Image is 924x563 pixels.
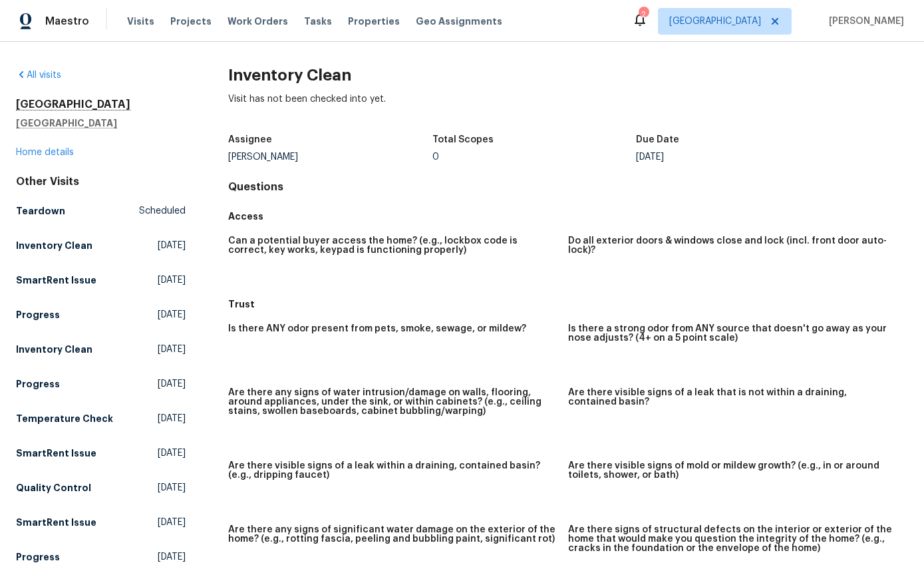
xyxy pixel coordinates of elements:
span: [DATE] [158,481,186,494]
a: All visits [16,71,61,80]
span: [DATE] [158,308,186,321]
span: Visits [127,15,154,28]
h5: Are there signs of structural defects on the interior or exterior of the home that would make you... [568,525,897,553]
h5: Inventory Clean [16,343,92,356]
h5: Due Date [636,135,679,144]
h4: Questions [228,180,908,194]
span: [DATE] [158,516,186,529]
div: [PERSON_NAME] [228,152,432,162]
h5: SmartRent Issue [16,447,96,460]
span: Maestro [45,15,89,28]
h5: Are there visible signs of a leak that is not within a draining, contained basin? [568,388,897,407]
a: Progress[DATE] [16,303,186,327]
h5: Are there any signs of water intrusion/damage on walls, flooring, around appliances, under the si... [228,388,557,416]
h5: Are there any signs of significant water damage on the exterior of the home? (e.g., rotting fasci... [228,525,557,544]
span: Tasks [304,17,332,26]
span: Geo Assignments [416,15,502,28]
span: Properties [348,15,400,28]
a: SmartRent Issue[DATE] [16,441,186,465]
h5: Is there ANY odor present from pets, smoke, sewage, or mildew? [228,324,526,333]
h5: Are there visible signs of a leak within a draining, contained basin? (e.g., dripping faucet) [228,461,557,480]
span: [DATE] [158,274,186,287]
span: [DATE] [158,447,186,460]
h5: Are there visible signs of mold or mildew growth? (e.g., in or around toilets, shower, or bath) [568,461,897,480]
a: Home details [16,148,74,157]
a: SmartRent Issue[DATE] [16,268,186,292]
h5: Do all exterior doors & windows close and lock (incl. front door auto-lock)? [568,236,897,255]
span: [DATE] [158,377,186,391]
h5: Total Scopes [432,135,494,144]
span: [DATE] [158,343,186,356]
div: [DATE] [636,152,840,162]
span: [GEOGRAPHIC_DATA] [669,15,761,28]
a: Quality Control[DATE] [16,476,186,500]
h2: Inventory Clean [228,69,908,82]
h5: Assignee [228,135,272,144]
a: TeardownScheduled [16,199,186,223]
h5: Is there a strong odor from ANY source that doesn't go away as your nose adjusts? (4+ on a 5 poin... [568,324,897,343]
h5: Quality Control [16,481,91,494]
span: [DATE] [158,412,186,425]
h5: Temperature Check [16,412,113,425]
div: 2 [639,8,648,21]
span: Work Orders [228,15,288,28]
h5: Progress [16,308,60,321]
h5: Access [228,210,908,223]
a: Inventory Clean[DATE] [16,234,186,258]
h5: Teardown [16,204,65,218]
span: [DATE] [158,239,186,252]
div: Other Visits [16,175,186,188]
h5: Can a potential buyer access the home? (e.g., lockbox code is correct, key works, keypad is funct... [228,236,557,255]
div: 0 [432,152,636,162]
a: Temperature Check[DATE] [16,407,186,431]
h5: SmartRent Issue [16,274,96,287]
h5: Trust [228,297,908,311]
span: Projects [170,15,212,28]
h5: SmartRent Issue [16,516,96,529]
div: Visit has not been checked into yet. [228,93,908,127]
span: [PERSON_NAME] [824,15,904,28]
h5: Inventory Clean [16,239,92,252]
h5: Progress [16,377,60,391]
a: Progress[DATE] [16,372,186,396]
a: Inventory Clean[DATE] [16,337,186,361]
a: SmartRent Issue[DATE] [16,510,186,534]
span: Scheduled [139,204,186,218]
